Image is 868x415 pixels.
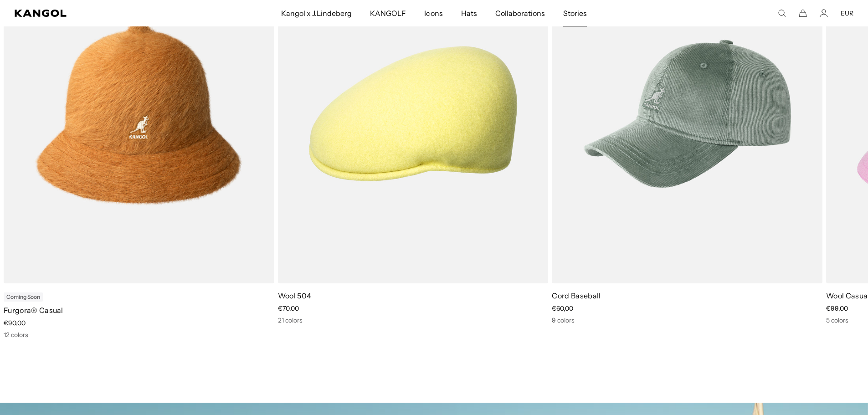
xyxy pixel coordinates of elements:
[278,316,549,324] div: 21 colors
[278,304,299,313] span: €70,00
[15,10,186,17] a: Kangol
[4,292,43,302] div: Coming Soon
[820,9,828,17] a: Account
[841,9,853,17] button: EUR
[799,9,807,17] button: Cart
[552,304,573,313] span: €60,00
[778,9,786,17] summary: Search here
[552,291,822,301] p: Cord Baseball
[4,331,274,339] div: 12 colors
[4,319,26,327] span: €90,00
[826,304,848,313] span: €99,00
[278,291,549,301] p: Wool 504
[552,316,822,324] div: 9 colors
[4,305,274,315] p: Furgora® Casual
